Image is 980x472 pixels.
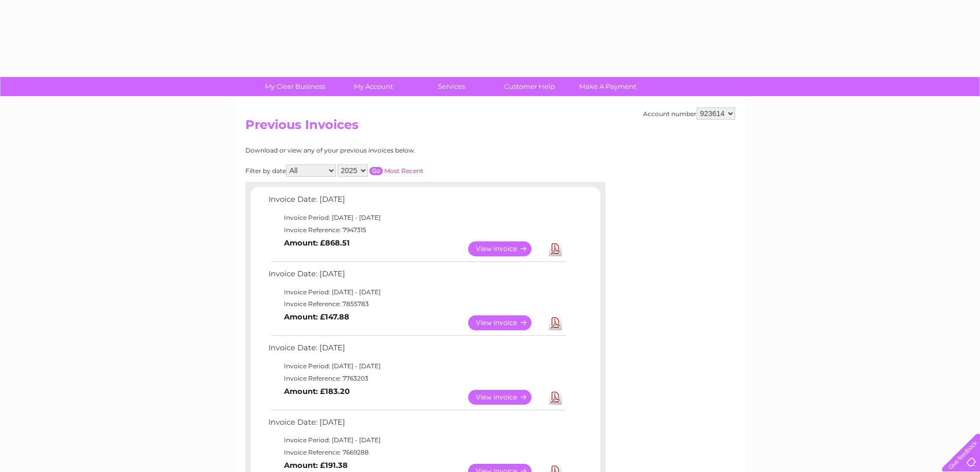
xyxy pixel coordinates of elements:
[284,461,348,470] b: Amount: £191.38
[487,77,572,96] a: Customer Help
[253,77,337,96] a: My Clear Business
[245,147,515,154] div: Download or view any of your previous invoices below.
[266,360,567,372] td: Invoice Period: [DATE] - [DATE]
[266,212,567,224] td: Invoice Period: [DATE] - [DATE]
[643,107,735,120] div: Account number
[266,267,567,286] td: Invoice Date: [DATE]
[468,390,544,405] a: View
[266,298,567,310] td: Invoice Reference: 7855783
[245,164,515,177] div: Filter by date
[409,77,494,96] a: Services
[468,315,544,330] a: View
[245,118,735,137] h2: Previous Invoices
[266,193,567,212] td: Invoice Date: [DATE]
[468,241,544,256] a: View
[549,315,562,330] a: Download
[284,312,349,322] b: Amount: £147.88
[284,387,350,396] b: Amount: £183.20
[266,372,567,385] td: Invoice Reference: 7763203
[266,286,567,298] td: Invoice Period: [DATE] - [DATE]
[565,77,650,96] a: Make A Payment
[266,416,567,435] td: Invoice Date: [DATE]
[331,77,416,96] a: My Account
[266,446,567,459] td: Invoice Reference: 7669288
[549,241,562,256] a: Download
[266,341,567,360] td: Invoice Date: [DATE]
[284,238,350,248] b: Amount: £868.51
[549,390,562,405] a: Download
[266,224,567,236] td: Invoice Reference: 7947315
[266,434,567,446] td: Invoice Period: [DATE] - [DATE]
[384,167,423,175] a: Most Recent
